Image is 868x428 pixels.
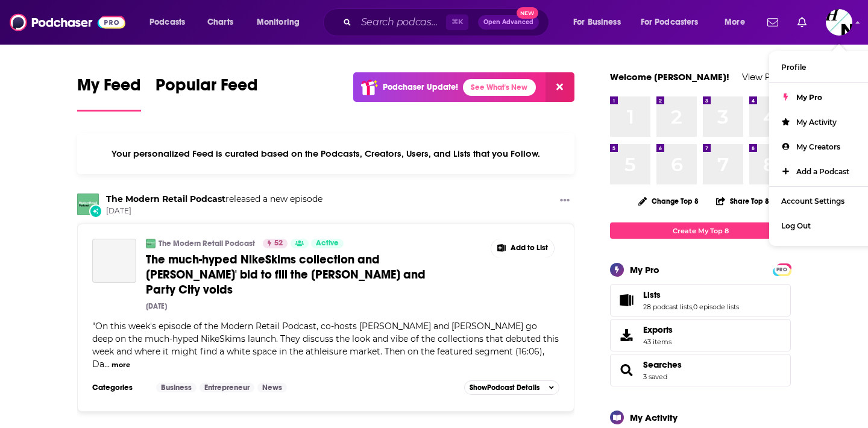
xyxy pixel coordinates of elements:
[610,222,791,239] a: Create My Top 8
[311,239,344,248] a: Active
[106,194,322,205] h3: released a new episode
[614,327,638,344] span: Exports
[77,75,141,102] span: My Feed
[725,14,745,31] span: More
[104,359,110,370] span: ...
[517,7,538,19] span: New
[106,206,322,216] span: [DATE]
[200,13,241,32] a: Charts
[716,13,760,32] button: open menu
[483,19,533,25] span: Open Advanced
[565,13,636,32] button: open menu
[781,63,806,72] span: Profile
[643,289,739,300] a: Lists
[610,284,791,316] span: Lists
[248,13,315,32] button: open menu
[610,71,729,83] a: Welcome [PERSON_NAME]!
[446,14,468,30] span: ⌘ K
[796,142,840,151] span: My Creators
[643,359,682,370] a: Searches
[156,75,258,102] span: Popular Feed
[92,383,146,392] h3: Categories
[630,412,678,423] div: My Activity
[89,204,102,218] div: New Episode
[693,303,739,311] a: 0 episode lists
[92,321,559,370] span: "
[112,360,130,370] button: more
[335,8,561,36] div: Search podcasts, credits, & more...
[610,354,791,386] span: Searches
[610,319,791,351] a: Exports
[614,292,638,309] a: Lists
[77,133,574,174] div: Your personalized Feed is curated based on the Podcasts, Creators, Users, and Lists that you Follow.
[781,221,811,230] span: Log Out
[263,239,288,248] a: 52
[555,194,574,209] button: Show More Button
[631,194,706,209] button: Change Top 8
[146,239,156,248] img: The Modern Retail Podcast
[159,239,255,248] a: The Modern Retail Podcast
[643,303,692,311] a: 28 podcast lists
[614,362,638,379] a: Searches
[146,252,439,297] a: The much-hyped NikeSkims collection and [PERSON_NAME]' bid to fill the [PERSON_NAME] and Party Ci...
[478,15,539,30] button: Open AdvancedNew
[781,197,844,206] span: Account Settings
[826,9,852,36] img: User Profile
[641,14,699,31] span: For Podcasters
[643,324,673,335] span: Exports
[470,383,539,392] span: Show Podcast Details
[257,14,300,31] span: Monitoring
[464,380,559,395] button: ShowPodcast Details
[106,194,225,204] a: The Modern Retail Podcast
[156,383,197,392] a: Business
[742,71,791,83] a: View Profile
[207,14,233,31] span: Charts
[775,265,789,274] a: PRO
[274,238,283,250] span: 52
[633,13,716,32] button: open menu
[77,194,99,215] img: The Modern Retail Podcast
[630,264,659,275] div: My Pro
[356,13,446,32] input: Search podcasts, credits, & more...
[383,82,458,92] p: Podchaser Update!
[796,93,822,102] span: My Pro
[92,321,559,370] span: On this week's episode of the Modern Retail Podcast, co-hosts [PERSON_NAME] and [PERSON_NAME] go ...
[491,239,554,258] button: Show More Button
[511,244,548,253] span: Add to List
[573,14,621,31] span: For Business
[149,14,185,31] span: Podcasts
[10,11,125,34] img: Podchaser - Follow, Share and Rate Podcasts
[715,189,770,213] button: Share Top 8
[92,239,136,283] a: The much-hyped NikeSkims collection and Michaels' bid to fill the Joann and Party City voids
[826,9,852,36] button: Show profile menu
[77,75,141,112] a: My Feed
[643,373,667,381] a: 3 saved
[643,338,673,346] span: 43 items
[793,12,811,33] a: Show notifications dropdown
[796,118,837,127] span: My Activity
[200,383,254,392] a: Entrepreneur
[775,265,789,274] span: PRO
[141,13,201,32] button: open menu
[796,167,849,176] span: Add a Podcast
[156,75,258,112] a: Popular Feed
[826,9,852,36] span: Logged in as HardNumber5
[763,12,783,33] a: Show notifications dropdown
[463,79,536,96] a: See What's New
[146,302,167,310] div: [DATE]
[146,252,426,297] span: The much-hyped NikeSkims collection and [PERSON_NAME]' bid to fill the [PERSON_NAME] and Party Ci...
[316,238,339,250] span: Active
[692,303,693,311] span: ,
[257,383,287,392] a: News
[643,289,661,300] span: Lists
